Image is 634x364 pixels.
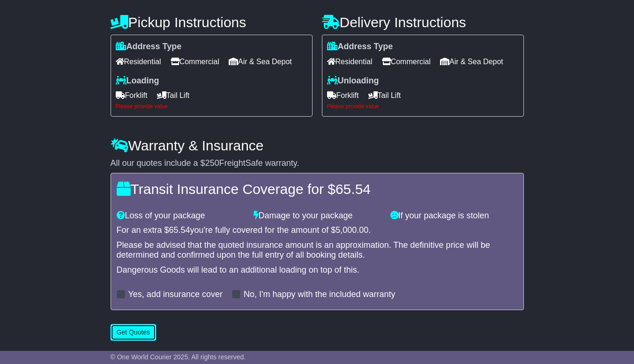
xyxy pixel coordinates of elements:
label: Address Type [116,42,182,52]
span: 5,000.00 [336,225,368,235]
div: Please be advised that the quoted insurance amount is an approximation. The definitive price will... [117,240,518,260]
div: All our quotes include a $ FreightSafe warranty. [111,158,524,169]
span: Air & Sea Depot [229,54,292,69]
span: Forklift [327,88,359,103]
span: Residential [327,54,373,69]
div: Damage to your package [249,211,386,221]
div: If your package is stolen [386,211,522,221]
span: 250 [205,158,219,168]
span: Forklift [116,88,148,103]
h4: Delivery Instructions [322,15,524,30]
span: Commercial [382,54,431,69]
button: Get Quotes [111,324,157,341]
span: © One World Courier 2025. All rights reserved. [111,353,246,361]
h4: Transit Insurance Coverage for $ [117,181,518,197]
label: Loading [116,76,159,86]
span: 65.54 [336,181,371,197]
div: Dangerous Goods will lead to an additional loading on top of this. [117,265,518,275]
span: Air & Sea Depot [440,54,503,69]
span: Commercial [171,54,219,69]
span: 65.54 [169,225,190,235]
h4: Pickup Instructions [111,15,313,30]
label: No, I'm happy with the included warranty [244,290,395,300]
div: For an extra $ you're fully covered for the amount of $ . [117,225,518,236]
label: Unloading [327,76,379,86]
div: Loss of your package [112,211,249,221]
span: Tail Lift [368,88,401,103]
label: Yes, add insurance cover [128,290,223,300]
span: Tail Lift [157,88,190,103]
span: Residential [116,54,161,69]
label: Address Type [327,42,393,52]
div: Please provide value [116,103,307,110]
div: Please provide value [327,103,519,110]
h4: Warranty & Insurance [111,138,524,153]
